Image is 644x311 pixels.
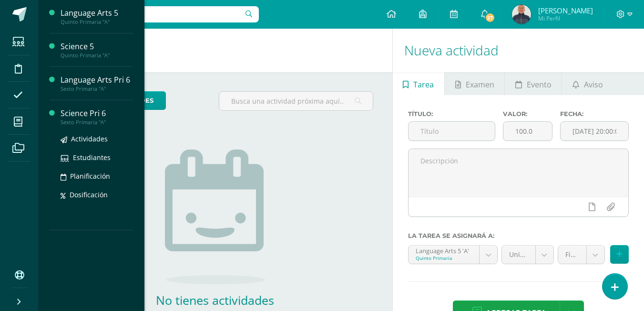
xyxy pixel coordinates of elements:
input: Título [409,122,495,140]
label: La tarea se asignará a: [408,232,629,239]
div: Sexto Primaria "A" [61,86,133,92]
img: no_activities.png [165,150,265,284]
label: Título: [408,110,496,118]
a: Science 5Quinto Primaria "A" [61,41,133,59]
input: Busca una actividad próxima aquí... [219,92,372,110]
span: Mi Perfil [538,14,593,22]
div: Science Pri 6 [61,108,133,119]
h1: Actividades [50,29,381,72]
span: Planificación [70,172,110,181]
a: Examen [445,72,504,95]
a: Language Arts 5Quinto Primaria "A" [61,8,133,25]
div: Quinto Primaria "A" [61,52,133,59]
span: [PERSON_NAME] [538,6,593,15]
span: Aviso [584,73,603,96]
span: Evento [527,73,552,96]
span: Unidad 4 [509,246,528,264]
a: Actividades [61,133,133,144]
div: Sexto Primaria "A" [61,119,133,126]
span: Estudiantes [73,153,111,162]
img: 3db2e74df9f83745428bf95ea435413e.png [512,5,531,24]
a: Science Pri 6Sexto Primaria "A" [61,108,133,126]
label: Fecha: [560,110,629,118]
span: Final Evaluation Unit 4 (20.0%) [565,246,579,264]
span: Dosificación [70,190,108,199]
span: 27 [485,12,495,23]
input: Busca un usuario... [44,6,259,22]
div: Science 5 [61,41,133,52]
span: Tarea [413,73,434,96]
label: Valor: [503,110,552,118]
input: Fecha de entrega [561,122,628,140]
a: Aviso [562,72,613,95]
a: Unidad 4 [502,246,553,264]
a: Estudiantes [61,152,133,163]
div: Quinto Primaria [416,255,472,261]
div: Quinto Primaria "A" [61,19,133,25]
span: Actividades [71,134,108,143]
a: Evento [505,72,562,95]
div: Language Arts 5 [61,8,133,19]
div: Language Arts 5 'A' [416,246,472,255]
a: Language Arts 5 'A'Quinto Primaria [409,246,497,264]
div: Language Arts Pri 6 [61,75,133,86]
a: Planificación [61,171,133,182]
a: Language Arts Pri 6Sexto Primaria "A" [61,75,133,92]
input: Puntos máximos [503,122,552,140]
span: Examen [466,73,494,96]
h1: Nueva actividad [404,29,633,72]
h2: No tienes actividades [120,292,310,308]
a: Dosificación [61,189,133,200]
a: Final Evaluation Unit 4 (20.0%) [558,246,604,264]
a: Tarea [393,72,444,95]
